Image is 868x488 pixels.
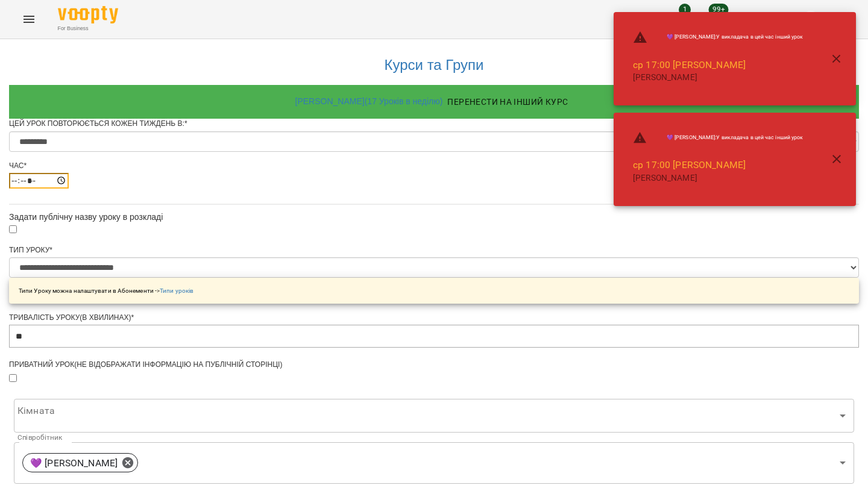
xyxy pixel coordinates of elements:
[14,399,854,433] div: ​
[633,172,804,184] p: [PERSON_NAME]
[14,5,43,34] button: Menu
[623,25,813,49] li: 💜 [PERSON_NAME] : У викладача в цей час інший урок
[58,6,118,23] img: Voopty Logo
[9,161,859,171] div: Час
[633,72,804,84] p: [PERSON_NAME]
[9,360,859,370] div: Приватний урок(не відображати інформацію на публічній сторінці)
[633,59,746,70] a: ср 17:00 [PERSON_NAME]
[9,313,859,323] div: Тривалість уроку(в хвилинах)
[22,453,138,472] div: 💜 [PERSON_NAME]
[19,286,193,295] p: Типи Уроку можна налаштувати в Абонементи ->
[9,119,859,129] div: Цей урок повторюється кожен тиждень в:
[30,456,118,471] p: 💜 [PERSON_NAME]
[633,159,746,170] a: ср 17:00 [PERSON_NAME]
[679,4,691,16] span: 1
[623,126,813,150] li: 💜 [PERSON_NAME] : У викладача в цей час інший урок
[709,4,729,16] span: 99+
[447,95,568,109] span: Перенести на інший курс
[9,245,859,255] div: Тип Уроку
[160,287,193,294] a: Типи уроків
[58,25,118,33] span: For Business
[442,91,573,113] button: Перенести на інший курс
[14,442,854,484] div: 💜 [PERSON_NAME]
[295,96,443,106] a: [PERSON_NAME] ( 17 Уроків в неділю )
[9,211,859,223] div: Задати публічну назву уроку в розкладі
[15,57,853,73] h3: Курси та Групи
